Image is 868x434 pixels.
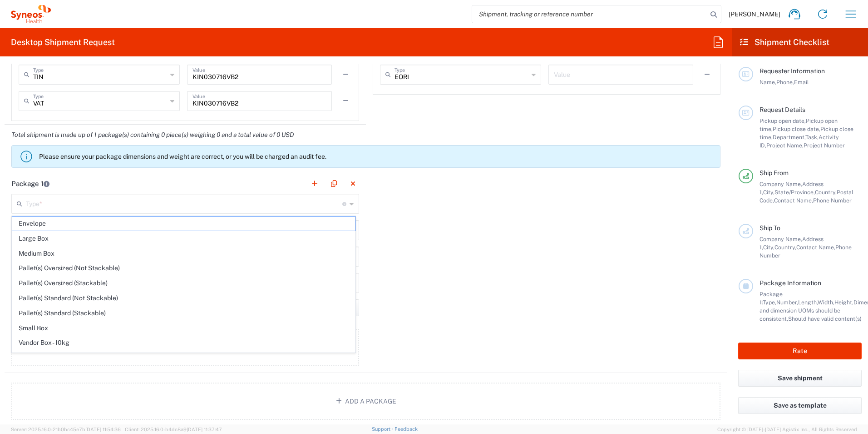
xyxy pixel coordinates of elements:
h2: Shipment Checklist [740,37,829,48]
span: Ship To [759,224,780,232]
span: Project Number [804,142,845,149]
span: Height, [834,299,853,306]
span: Should have valid content(s) [788,315,862,322]
input: Shipment, tracking or reference number [472,5,707,23]
span: [DATE] 11:54:36 [85,427,121,432]
span: Country, [774,244,796,251]
span: Name, [759,79,776,86]
button: Save shipment [738,370,862,387]
span: Type, [763,299,776,306]
span: Large Box [12,232,355,246]
button: Save as template [738,397,862,414]
span: Requester Information [759,67,825,75]
span: [PERSON_NAME] [729,10,780,18]
span: Length, [798,299,818,306]
span: Pickup open date, [759,117,806,124]
span: Email [794,79,809,86]
span: Vendor Box - 10kg [12,336,355,350]
span: Package Information [759,279,821,287]
button: Rate [738,343,862,359]
span: Contact Name, [774,197,813,204]
span: Package 1: [759,291,783,306]
span: Copyright © [DATE]-[DATE] Agistix Inc., All Rights Reserved [717,425,857,434]
span: Company Name, [759,181,802,187]
span: Pallet(s) Standard (Stackable) [12,306,355,320]
h2: Package 1 [11,179,49,188]
span: Contact Name, [796,244,835,251]
span: Country, [815,189,837,196]
span: Company Name, [759,236,802,242]
span: Department, [773,134,805,141]
span: Pallet(s) Oversized (Stackable) [12,276,355,290]
em: Total shipment is made up of 1 package(s) containing 0 piece(s) weighing 0 and a total value of 0... [5,131,301,138]
span: Request Details [759,106,805,113]
span: Client: 2025.16.0-b4dc8a9 [125,427,222,432]
span: City, [763,244,774,251]
span: Server: 2025.16.0-21b0bc45e7b [11,427,121,432]
span: Pallet(s) Oversized (Not Stackable) [12,261,355,275]
span: Project Name, [766,142,804,149]
span: Phone Number [813,197,852,204]
span: Task, [805,134,819,141]
span: Ship From [759,169,789,177]
span: Number, [776,299,798,306]
span: Envelope [12,217,355,231]
button: Add a Package [11,383,720,420]
span: State/Province, [774,189,815,196]
span: [DATE] 11:37:47 [187,427,222,432]
span: Vendor Box - 25kg [12,351,355,365]
a: Support [372,426,395,432]
span: Pickup close date, [773,126,820,132]
a: Feedback [395,426,418,432]
span: Width, [818,299,834,306]
h2: Desktop Shipment Request [11,37,115,48]
span: Pallet(s) Standard (Not Stackable) [12,291,355,305]
span: Small Box [12,321,355,335]
span: City, [763,189,774,196]
span: Phone, [776,79,794,86]
span: Medium Box [12,247,355,261]
p: Please ensure your package dimensions and weight are correct, or you will be charged an audit fee. [39,152,716,161]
